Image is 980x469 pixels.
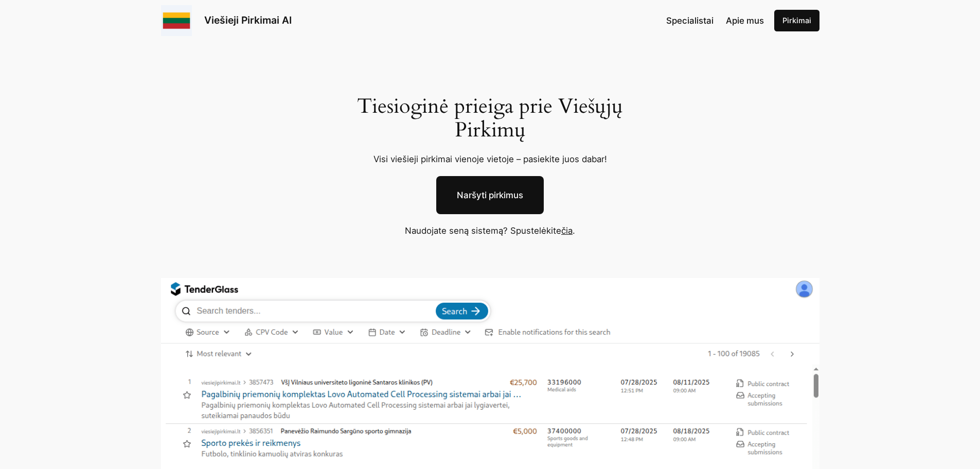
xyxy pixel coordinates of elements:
[561,225,573,236] a: čia
[774,10,819,31] a: Pirkimai
[161,5,192,36] img: Viešieji pirkimai logo
[436,176,544,214] a: Naršyti pirkimus
[666,14,764,27] nav: Navigation
[331,224,650,237] p: Naudojate seną sistemą? Spustelėkite .
[204,14,292,26] a: Viešieji Pirkimai AI
[345,95,635,142] h1: Tiesioginė prieiga prie Viešųjų Pirkimų
[666,15,714,26] span: Specialistai
[726,14,764,27] a: Apie mus
[666,14,714,27] a: Specialistai
[726,15,764,26] span: Apie mus
[345,152,635,166] p: Visi viešieji pirkimai vienoje vietoje – pasiekite juos dabar!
